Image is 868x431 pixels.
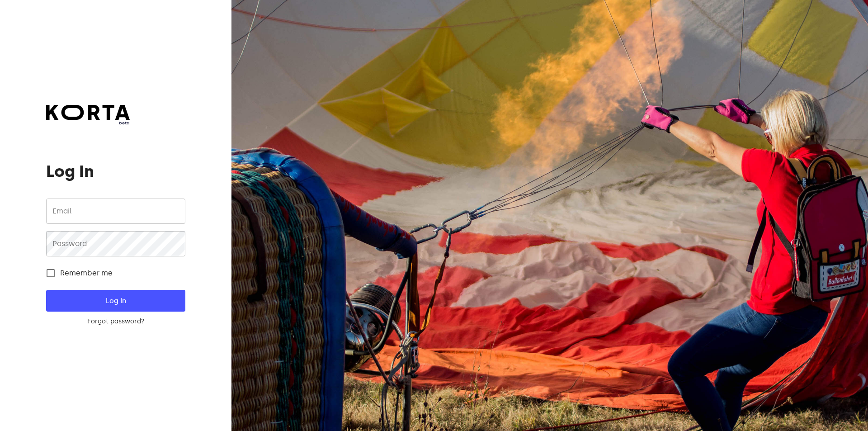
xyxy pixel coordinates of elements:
[46,105,130,126] a: beta
[46,105,130,120] img: Korta
[46,162,185,180] h1: Log In
[60,268,113,279] span: Remember me
[61,295,170,307] span: Log In
[46,317,185,326] a: Forgot password?
[46,120,130,126] span: beta
[46,290,185,312] button: Log In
